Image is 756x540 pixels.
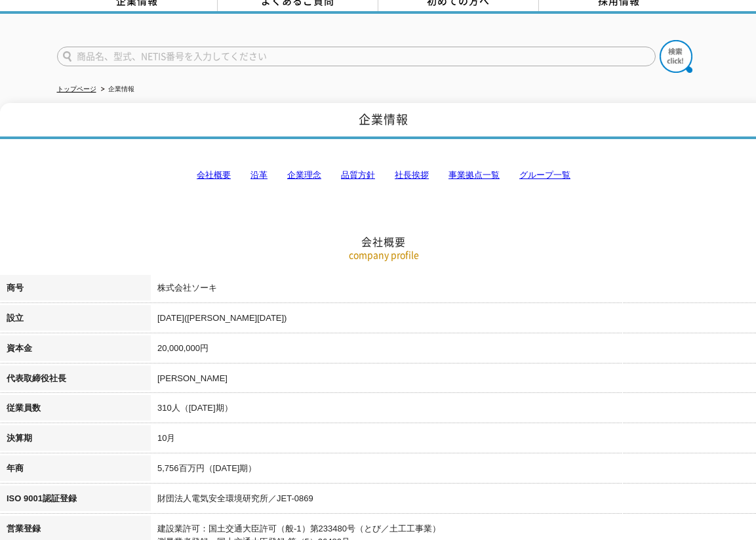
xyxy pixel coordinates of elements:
a: 事業拠点一覧 [448,170,500,180]
a: 沿革 [250,170,268,180]
a: 品質方針 [341,170,375,180]
a: 社長挨拶 [395,170,429,180]
a: 会社概要 [197,170,231,180]
a: トップページ [57,85,96,93]
a: 企業理念 [287,170,321,180]
img: btn_search.png [660,40,692,73]
li: 企業情報 [98,83,134,96]
input: 商品名、型式、NETIS番号を入力してください [57,47,656,66]
a: グループ一覧 [519,170,570,180]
